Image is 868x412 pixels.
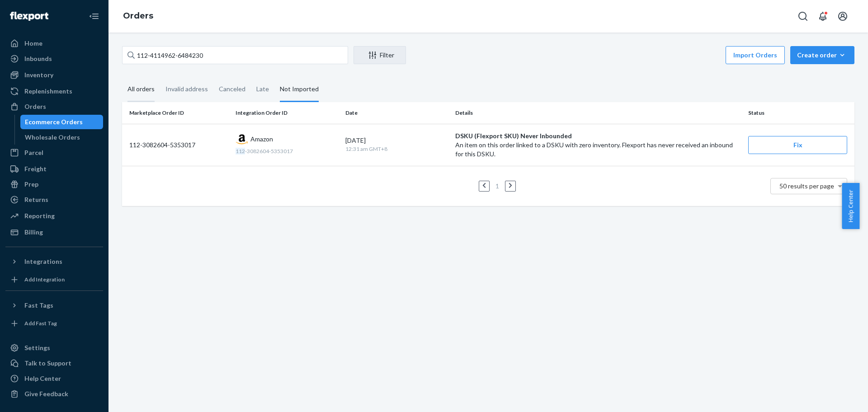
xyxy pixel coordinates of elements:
[345,136,448,145] div: [DATE]
[165,77,208,101] div: Invalid address
[116,3,160,29] ol: breadcrumbs
[24,374,61,383] div: Help Center
[24,54,52,63] div: Inbounds
[345,145,448,154] div: 12:31 am GMT+8
[745,102,854,124] th: Status
[5,272,103,287] a: Add Integration
[5,68,103,82] a: Inventory
[834,7,852,25] button: Open account menu
[24,211,55,220] div: Reporting
[24,276,65,283] div: Add Integration
[5,99,103,114] a: Orders
[280,77,319,102] div: Not Imported
[494,182,501,190] a: Page 1
[5,162,103,176] a: Freight
[5,316,103,331] a: Add Fast Tag
[20,115,104,129] a: Ecommerce Orders
[24,87,72,96] div: Replenishments
[5,209,103,223] a: Reporting
[342,102,452,124] th: Date
[85,7,103,25] button: Close Navigation
[5,225,103,239] a: Billing
[5,51,103,66] a: Inbounds
[5,84,103,98] a: Replenishments
[814,7,832,25] button: Open notifications
[794,7,812,25] button: Open Search Box
[5,254,103,269] button: Integrations
[5,36,103,51] a: Home
[236,148,245,154] em: 112
[127,77,155,102] div: All orders
[24,343,50,352] div: Settings
[24,389,68,398] div: Give Feedback
[779,182,834,190] span: 50 results per page
[24,319,57,327] div: Add Fast Tag
[455,131,741,140] p: DSKU (Flexport SKU) Never Inbounded
[24,39,42,48] div: Home
[122,102,232,124] th: Marketplace Order ID
[10,12,48,21] img: Flexport logo
[24,257,62,266] div: Integrations
[24,148,43,157] div: Parcel
[5,192,103,207] a: Returns
[20,130,104,145] a: Wholesale Orders
[455,140,741,159] p: An item on this order linked to a DSKU with zero inventory. Flexport has never received an inboun...
[24,102,46,111] div: Orders
[748,136,847,154] button: Fix
[123,11,153,21] a: Orders
[232,102,342,124] th: Integration Order ID
[452,102,745,124] th: Details
[5,145,103,160] a: Parcel
[25,133,80,142] div: Wholesale Orders
[797,51,848,60] div: Create order
[354,46,406,64] button: Filter
[24,70,53,80] div: Inventory
[24,359,71,368] div: Talk to Support
[122,46,348,64] input: Search orders
[24,195,48,204] div: Returns
[842,183,859,229] button: Help Center
[354,51,406,60] div: Filter
[25,117,83,126] div: Ecommerce Orders
[24,228,43,237] div: Billing
[5,387,103,401] button: Give Feedback
[5,371,103,386] a: Help Center
[256,77,269,101] div: Late
[250,135,273,144] span: Amazon
[790,46,854,64] button: Create order
[5,298,103,313] button: Fast Tags
[24,180,38,189] div: Prep
[726,46,785,64] button: Import Orders
[24,164,47,173] div: Freight
[5,341,103,355] a: Settings
[219,77,245,101] div: Canceled
[5,177,103,192] a: Prep
[129,140,228,150] div: 112-3082604-5353017
[5,356,103,370] a: Talk to Support
[236,147,338,155] div: -3082604-5353017
[24,301,53,310] div: Fast Tags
